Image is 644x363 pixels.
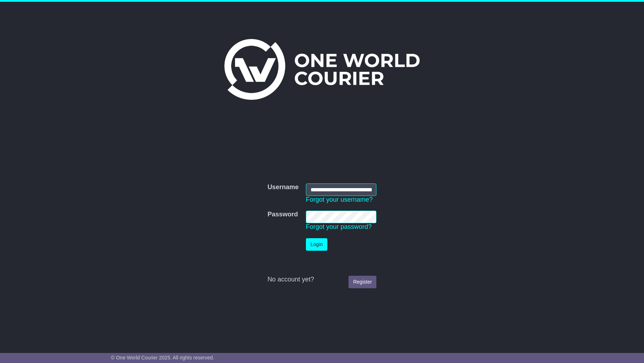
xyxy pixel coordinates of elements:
[306,223,372,230] a: Forgot your password?
[268,276,377,284] div: No account yet?
[111,355,214,360] span: © One World Courier 2025. All rights reserved.
[268,183,299,191] label: Username
[306,238,327,251] button: Login
[268,211,298,219] label: Password
[348,276,376,288] a: Register
[306,196,373,203] a: Forgot your username?
[224,39,420,100] img: One World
